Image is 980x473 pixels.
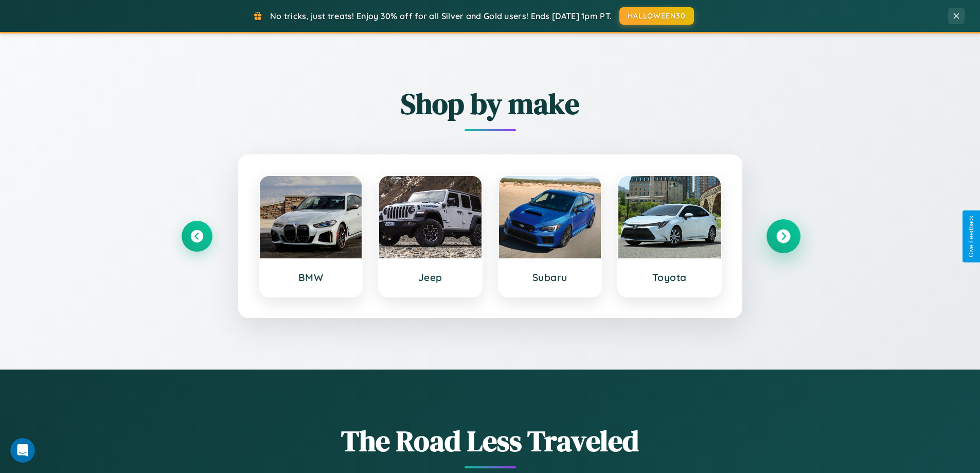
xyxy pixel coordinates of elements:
h1: The Road Less Traveled [182,421,799,461]
h3: BMW [270,271,352,284]
iframe: Intercom live chat [10,438,35,463]
span: No tricks, just treats! Enjoy 30% off for all Silver and Gold users! Ends [DATE] 1pm PT. [270,11,612,21]
h3: Toyota [629,271,710,284]
h3: Jeep [389,271,471,284]
h2: Shop by make [182,84,799,124]
button: HALLOWEEN30 [619,7,694,25]
div: Give Feedback [968,216,975,257]
h3: Subaru [509,271,591,284]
